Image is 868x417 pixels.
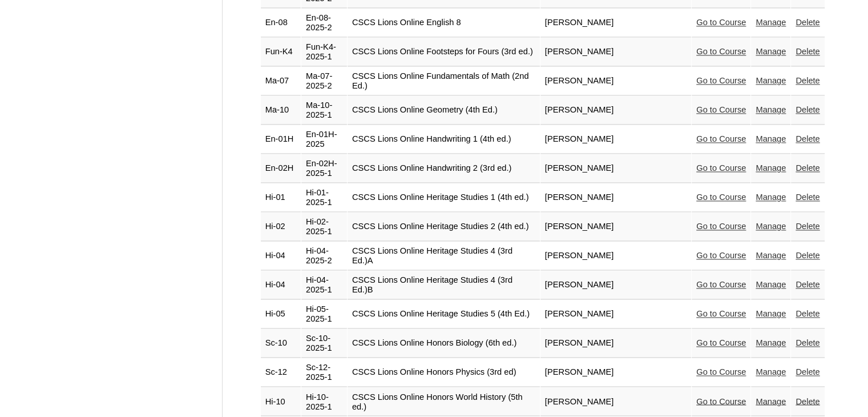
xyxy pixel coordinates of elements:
td: [PERSON_NAME] [540,358,691,387]
a: Delete [796,18,819,27]
td: Hi-05-2025-1 [301,300,347,328]
td: Hi-04-2025-1 [301,271,347,299]
a: Go to Course [696,105,746,114]
td: En-02H-2025-1 [301,154,347,183]
a: Delete [796,338,819,347]
td: [PERSON_NAME] [540,271,691,299]
td: Sc-12-2025-1 [301,358,347,387]
a: Delete [796,193,819,202]
td: Hi-02 [261,212,301,241]
td: Hi-04-2025-2 [301,242,347,270]
a: Delete [796,309,819,318]
a: Manage [756,338,786,347]
td: [PERSON_NAME] [540,183,691,212]
td: CSCS Lions Online Fundamentals of Math (2nd Ed.) [348,67,540,95]
a: Manage [756,134,786,143]
td: [PERSON_NAME] [540,96,691,125]
a: Manage [756,193,786,202]
td: [PERSON_NAME] [540,9,691,37]
a: Manage [756,76,786,85]
a: Delete [796,251,819,260]
a: Delete [796,134,819,143]
a: Manage [756,280,786,289]
a: Go to Course [696,76,746,85]
a: Manage [756,251,786,260]
td: CSCS Lions Online Heritage Studies 4 (3rd Ed.)A [348,242,540,270]
a: Delete [796,76,819,85]
td: CSCS Lions Online Heritage Studies 1 (4th ed.) [348,183,540,212]
td: Ma-07-2025-2 [301,67,347,95]
td: Sc-10-2025-1 [301,329,347,358]
a: Manage [756,222,786,231]
td: CSCS Lions Online English 8 [348,9,540,37]
a: Go to Course [696,309,746,318]
a: Go to Course [696,163,746,173]
td: En-01H-2025 [301,125,347,154]
a: Go to Course [696,367,746,376]
td: Hi-10 [261,387,301,416]
td: En-01H [261,125,301,154]
td: Sc-10 [261,329,301,358]
a: Manage [756,309,786,318]
td: En-08-2025-2 [301,9,347,37]
a: Go to Course [696,47,746,56]
td: [PERSON_NAME] [540,329,691,358]
a: Go to Course [696,134,746,143]
td: CSCS Lions Online Honors World History (5th ed.) [348,387,540,416]
a: Delete [796,367,819,376]
td: CSCS Lions Online Handwriting 2 (3rd ed.) [348,154,540,183]
td: CSCS Lions Online Heritage Studies 2 (4th ed.) [348,212,540,241]
a: Go to Course [696,193,746,202]
td: Hi-01-2025-1 [301,183,347,212]
td: CSCS Lions Online Footsteps for Fours (3rd ed.) [348,38,540,66]
td: Ma-10 [261,96,301,125]
td: Ma-07 [261,67,301,95]
a: Delete [796,105,819,114]
a: Delete [796,222,819,231]
td: Hi-02-2025-1 [301,212,347,241]
a: Delete [796,47,819,56]
td: Hi-10-2025-1 [301,387,347,416]
td: En-08 [261,9,301,37]
td: Hi-04 [261,242,301,270]
a: Manage [756,47,786,56]
td: [PERSON_NAME] [540,125,691,154]
a: Delete [796,396,819,406]
td: [PERSON_NAME] [540,300,691,328]
a: Go to Course [696,222,746,231]
a: Go to Course [696,280,746,289]
td: CSCS Lions Online Heritage Studies 5 (4th Ed.) [348,300,540,328]
a: Manage [756,18,786,27]
td: CSCS Lions Online Heritage Studies 4 (3rd Ed.)B [348,271,540,299]
a: Manage [756,105,786,114]
td: Hi-05 [261,300,301,328]
td: [PERSON_NAME] [540,67,691,95]
td: Hi-04 [261,271,301,299]
a: Delete [796,163,819,173]
td: [PERSON_NAME] [540,242,691,270]
a: Go to Course [696,18,746,27]
td: CSCS Lions Online Handwriting 1 (4th ed.) [348,125,540,154]
a: Go to Course [696,396,746,406]
a: Manage [756,367,786,376]
a: Manage [756,396,786,406]
td: Hi-01 [261,183,301,212]
td: [PERSON_NAME] [540,38,691,66]
td: CSCS Lions Online Honors Biology (6th ed.) [348,329,540,358]
td: [PERSON_NAME] [540,154,691,183]
a: Go to Course [696,251,746,260]
td: [PERSON_NAME] [540,387,691,416]
td: Fun-K4 [261,38,301,66]
a: Go to Course [696,338,746,347]
td: CSCS Lions Online Honors Physics (3rd ed) [348,358,540,387]
a: Manage [756,163,786,173]
td: [PERSON_NAME] [540,212,691,241]
td: Ma-10-2025-1 [301,96,347,125]
td: CSCS Lions Online Geometry (4th Ed.) [348,96,540,125]
td: En-02H [261,154,301,183]
td: Fun-K4-2025-1 [301,38,347,66]
a: Delete [796,280,819,289]
td: Sc-12 [261,358,301,387]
